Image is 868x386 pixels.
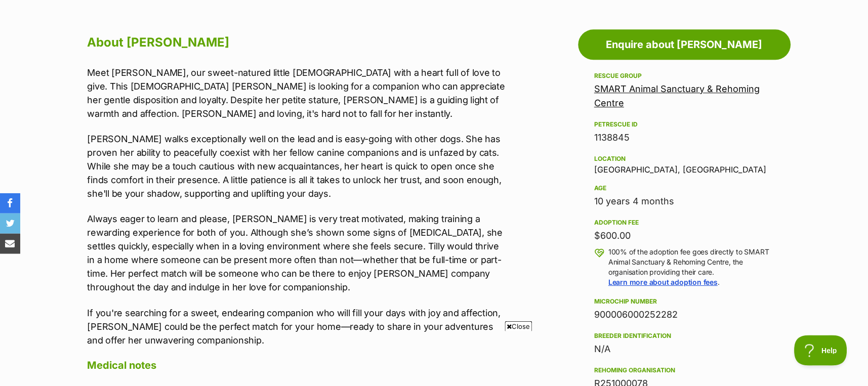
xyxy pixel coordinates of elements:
p: [PERSON_NAME] walks exceptionally well on the lead and is easy-going with other dogs. She has pro... [88,132,506,200]
div: $600.00 [595,229,775,243]
div: 10 years 4 months [595,194,775,208]
p: Meet [PERSON_NAME], our sweet-natured little [DEMOGRAPHIC_DATA] with a heart full of love to give... [88,66,506,120]
div: Rehoming organisation [595,366,775,374]
p: 100% of the adoption fee goes directly to SMART Animal Sanctuary & Rehoming Centre, the organisat... [609,247,775,287]
h4: Medical notes [88,359,506,372]
div: 1138845 [595,131,775,145]
div: N/A [595,342,775,356]
p: Always eager to learn and please, [PERSON_NAME] is very treat motivated, making training a reward... [88,212,506,294]
div: Breeder identification [595,332,775,340]
a: SMART Animal Sanctuary & Rehoming Centre [595,83,760,108]
h2: About [PERSON_NAME] [88,31,506,54]
div: Adoption fee [595,219,775,227]
div: 900006000252282 [595,308,775,322]
div: [GEOGRAPHIC_DATA], [GEOGRAPHIC_DATA] [595,153,775,174]
div: Age [595,184,775,192]
span: Close [505,321,532,331]
div: PetRescue ID [595,120,775,128]
div: Microchip number [595,297,775,306]
a: Learn more about adoption fees [609,278,718,286]
p: If you're searching for a sweet, endearing companion who will fill your days with joy and affecti... [88,306,506,347]
div: Rescue group [595,72,775,80]
iframe: Advertisement [189,335,680,381]
iframe: Help Scout Beacon - Open [795,335,848,366]
div: Location [595,155,775,163]
a: Enquire about [PERSON_NAME] [578,29,791,60]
